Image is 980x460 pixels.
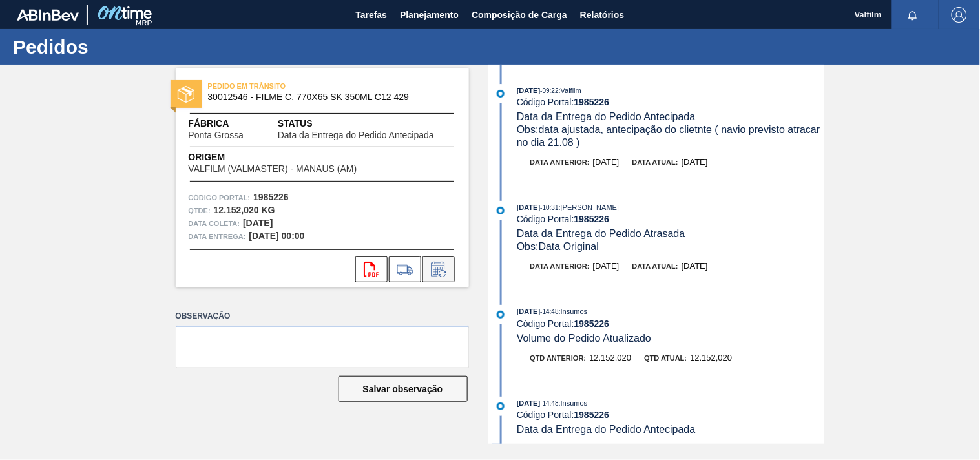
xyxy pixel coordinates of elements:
label: Observação [176,307,469,326]
span: Data atual: [632,262,678,270]
img: atual [497,311,505,319]
span: [DATE] [593,157,620,167]
span: Data da Entrega do Pedido Antecipada [517,111,696,122]
span: VALFILM (VALMASTER) - MANAUS (AM) [189,164,357,174]
div: Código Portal: [517,214,824,224]
div: Código Portal: [517,410,824,420]
div: Informar alteração no pedido [422,256,455,282]
span: [DATE] [682,157,708,167]
span: [DATE] [704,444,730,454]
span: [DATE] [517,399,540,407]
span: Código Portal: [189,191,251,204]
span: - 14:48 [541,308,559,315]
span: Data da Entrega do Pedido Antecipada [278,131,434,140]
strong: 1985226 [574,319,610,329]
strong: 12.152,020 KG [214,205,275,215]
span: [DATE] [517,87,540,94]
span: - 14:48 [541,400,559,407]
span: Origem [189,151,394,164]
span: : Insumos [559,308,588,315]
img: atual [497,207,505,214]
span: Composição de Carga [472,7,567,23]
img: atual [497,90,505,98]
span: Data coleta: [189,217,240,230]
strong: 1985226 [574,410,610,420]
div: Código Portal: [517,319,824,329]
span: - 10:31 [541,204,559,211]
strong: 1985226 [574,97,610,107]
span: - 09:22 [541,87,559,94]
div: Ir para Composição de Carga [389,256,421,282]
strong: 1985226 [574,214,610,224]
strong: 1985226 [253,192,289,202]
h1: Pedidos [13,39,242,54]
span: PEDIDO EM TRÂNSITO [208,79,389,92]
span: 12.152,020 [691,353,733,362]
span: Data da Entrega do Pedido Atrasada [517,228,685,239]
span: Qtd anterior: [530,354,587,362]
span: Fábrica [189,117,278,131]
span: Qtde : [189,204,211,217]
span: Relatórios [580,7,624,23]
img: TNhmsLtSVTkK8tSr43FrP2fwEKptu5GPRR3wAAAABJRU5ErkJggg== [17,9,79,21]
span: Volume do Pedido Atualizado [517,333,651,344]
span: Data anterior: [530,262,590,270]
span: [DATE] [517,204,540,211]
span: Qtd atual: [645,354,687,362]
img: status [178,86,194,103]
span: Data entrega: [189,230,246,243]
span: [DATE] [593,261,620,271]
span: Obs: data ajustada, antecipação do clietnte ( navio previsto atracar no dia 21.08 ) [517,124,823,148]
div: Código Portal: [517,97,824,107]
img: Logout [952,7,967,23]
span: Data anterior: [530,158,590,166]
span: Data atual: [632,158,678,166]
div: Abrir arquivo PDF [355,256,388,282]
span: Data inválida [593,444,641,454]
span: 30012546 - FILME C. 770X65 SK 350ML C12 429 [208,92,443,102]
button: Notificações [892,6,933,24]
span: Data da Entrega do Pedido Antecipada [517,424,696,435]
span: Obs: Data Original [517,241,599,252]
strong: [DATE] [243,218,273,228]
span: : Insumos [559,399,588,407]
span: Tarefas [355,7,387,23]
button: Salvar observação [339,376,468,402]
span: Planejamento [400,7,459,23]
span: Status [278,117,456,131]
span: [DATE] [682,261,708,271]
span: 12.152,020 [589,353,631,362]
span: : Valfilm [559,87,581,94]
span: [DATE] [517,308,540,315]
span: Ponta Grossa [189,131,244,140]
strong: [DATE] 00:00 [249,231,305,241]
img: atual [497,402,505,410]
span: : [PERSON_NAME] [559,204,620,211]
